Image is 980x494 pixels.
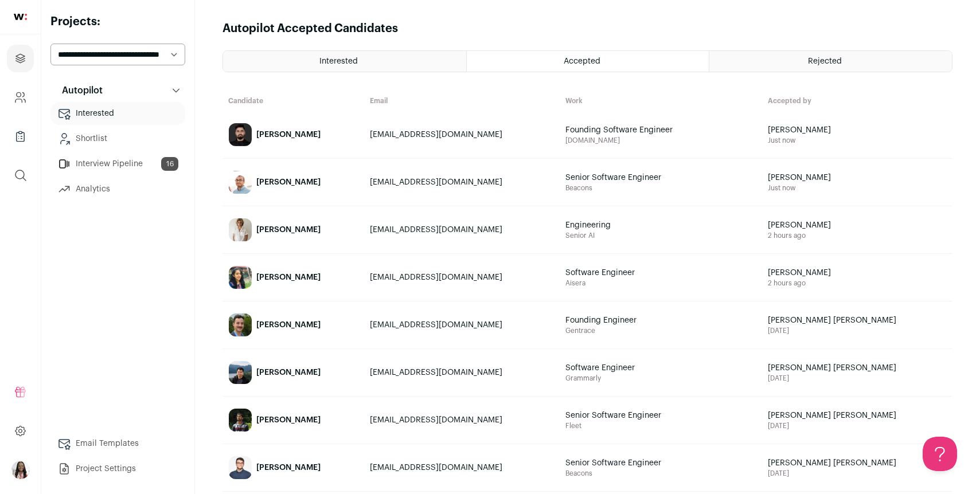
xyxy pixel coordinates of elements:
[229,171,252,194] img: a1fb5b4d332e9922ad49940fdbe8b82b996d1bf6b4e00b2fb3399dba863f0c8b
[370,319,554,331] div: [EMAIL_ADDRESS][DOMAIN_NAME]
[565,421,756,430] span: Fleet
[256,367,321,378] div: [PERSON_NAME]
[768,136,947,145] span: Just now
[50,152,185,175] a: Interview Pipeline16
[565,172,703,183] span: Senior Software Engineer
[256,272,321,283] div: [PERSON_NAME]
[223,397,364,443] a: [PERSON_NAME]
[50,79,185,102] button: Autopilot
[370,272,554,283] div: [EMAIL_ADDRESS][DOMAIN_NAME]
[7,84,34,111] a: Company and ATS Settings
[223,445,364,491] a: [PERSON_NAME]
[768,457,947,469] span: [PERSON_NAME] [PERSON_NAME]
[229,123,252,146] img: a6989146bc062748f30485c9571be24131608f036510d7e7446138f23f641a7b.jpg
[808,57,842,65] span: Rejected
[565,469,756,478] span: Beacons
[370,462,554,473] div: [EMAIL_ADDRESS][DOMAIN_NAME]
[229,361,252,384] img: 4b19faca9b023542e80ba2210e8bf7f49b3e3288dc7c83f0192ccf1d9bd6934c
[565,231,756,240] span: Senior AI
[256,319,321,331] div: [PERSON_NAME]
[768,172,947,183] span: [PERSON_NAME]
[50,14,185,30] h2: Projects:
[923,437,957,471] iframe: Help Scout Beacon - Open
[364,91,560,111] th: Email
[565,326,756,335] span: Gentrace
[565,183,756,193] span: Beacons
[223,112,364,158] a: [PERSON_NAME]
[7,123,34,150] a: Company Lists
[223,159,364,205] a: [PERSON_NAME]
[768,374,947,383] span: [DATE]
[229,313,252,336] img: e39592e5f3c76c4dd1993dfd31add2e7fd63548be4a61d4f7bee695e9008ebde.jpg
[256,129,321,140] div: [PERSON_NAME]
[565,124,703,136] span: Founding Software Engineer
[762,91,952,111] th: Accepted by
[370,367,554,378] div: [EMAIL_ADDRESS][DOMAIN_NAME]
[229,218,252,241] img: 3883ba0ff374bfc26c244f7cab35dccfc4e9b76833ab30b707dffe36fa5d0aa6.jpg
[11,461,30,479] button: Open dropdown
[370,224,554,236] div: [EMAIL_ADDRESS][DOMAIN_NAME]
[768,219,947,231] span: [PERSON_NAME]
[560,91,762,111] th: Work
[55,84,103,97] p: Autopilot
[50,457,185,480] a: Project Settings
[768,469,947,478] span: [DATE]
[229,266,252,289] img: 784adaf8fa16dbf5ddf3a4d7e8d114595612ea252bcb3bd2c1c1a760890cd8e3
[565,315,703,326] span: Founding Engineer
[14,14,27,20] img: wellfound-shorthand-0d5821cbd27db2630d0214b213865d53afaa358527fdda9d0ea32b1df1b89c2c.svg
[565,136,756,145] span: [DOMAIN_NAME]
[370,129,554,140] div: [EMAIL_ADDRESS][DOMAIN_NAME]
[50,127,185,150] a: Shortlist
[7,45,34,72] a: Projects
[229,456,252,479] img: 8daa70717066c2e6dcee2a07b950d3e733cd2f28aaafaab0d565c4808c0c3ab7.jpg
[768,279,947,288] span: 2 hours ago
[223,51,466,72] a: Interested
[11,461,30,479] img: 20087839-medium_jpg
[565,219,703,231] span: Engineering
[370,414,554,426] div: [EMAIL_ADDRESS][DOMAIN_NAME]
[768,124,947,136] span: [PERSON_NAME]
[256,462,321,473] div: [PERSON_NAME]
[768,231,947,240] span: 2 hours ago
[370,177,554,188] div: [EMAIL_ADDRESS][DOMAIN_NAME]
[229,409,252,432] img: a4f226336f79ea26460da22fac695bf7f7a3e5032dfc7e2d3594452de6606e1c.jpg
[709,51,952,72] a: Rejected
[223,350,364,395] a: [PERSON_NAME]
[223,254,364,300] a: [PERSON_NAME]
[161,157,178,171] span: 16
[223,302,364,348] a: [PERSON_NAME]
[768,410,947,421] span: [PERSON_NAME] [PERSON_NAME]
[768,362,947,374] span: [PERSON_NAME] [PERSON_NAME]
[565,457,703,469] span: Senior Software Engineer
[768,421,947,430] span: [DATE]
[222,21,398,37] h1: Autopilot Accepted Candidates
[256,177,321,188] div: [PERSON_NAME]
[50,102,185,125] a: Interested
[768,315,947,326] span: [PERSON_NAME] [PERSON_NAME]
[565,362,703,374] span: Software Engineer
[256,414,321,426] div: [PERSON_NAME]
[319,57,358,65] span: Interested
[564,57,600,65] span: Accepted
[565,374,756,383] span: Grammarly
[222,91,364,111] th: Candidate
[565,410,703,421] span: Senior Software Engineer
[565,267,703,279] span: Software Engineer
[768,267,947,279] span: [PERSON_NAME]
[256,224,321,236] div: [PERSON_NAME]
[768,183,947,193] span: Just now
[50,178,185,201] a: Analytics
[768,326,947,335] span: [DATE]
[565,279,756,288] span: Aisera
[50,432,185,455] a: Email Templates
[223,207,364,253] a: [PERSON_NAME]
